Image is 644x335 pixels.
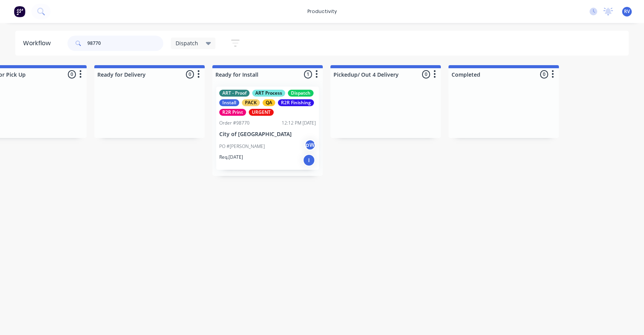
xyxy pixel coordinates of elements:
p: Req. [DATE] [219,154,243,161]
p: City of [GEOGRAPHIC_DATA] [219,131,316,138]
div: pW [304,139,316,151]
div: ART Process [252,90,285,97]
p: PO #[PERSON_NAME] [219,143,265,150]
div: ART - ProofART ProcessDispatchInstallPACKQAR2R FinishingR2R PrintURGENTOrder #9877012:12 PM [DATE... [216,87,319,170]
div: Install [219,99,239,106]
div: ART - Proof [219,90,250,97]
span: RV [624,8,630,15]
div: Workflow [23,39,54,48]
div: Dispatch [288,90,314,97]
div: QA [263,99,275,106]
input: Search for orders... [87,36,163,51]
div: R2R Print [219,109,246,116]
div: productivity [304,6,341,17]
div: 12:12 PM [DATE] [282,120,316,126]
div: PACK [242,99,260,106]
img: Factory [14,6,25,17]
div: Order #98770 [219,120,250,126]
span: Dispatch [176,39,198,47]
div: I [303,154,315,166]
div: URGENT [249,109,274,116]
div: R2R Finishing [278,99,314,106]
